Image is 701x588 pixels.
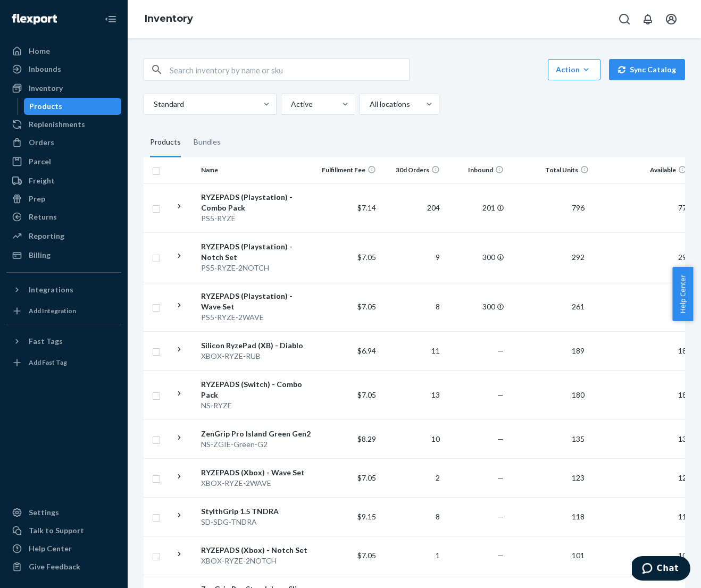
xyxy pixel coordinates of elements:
[357,512,376,521] span: $9.15
[568,512,589,521] span: 118
[632,556,690,583] iframe: Opens a widget where you can chat to one of our agents
[316,157,380,183] th: Fulfillment Fee
[357,390,376,399] span: $7.05
[380,183,444,232] td: 204
[6,540,121,557] a: Help Center
[29,358,67,367] div: Add Fast Tag
[674,253,695,262] span: 292
[29,156,51,167] div: Parcel
[556,64,592,75] div: Action
[497,473,504,482] span: —
[548,59,600,80] button: Action
[568,434,589,443] span: 135
[6,208,121,225] a: Returns
[497,551,504,560] span: —
[201,213,312,224] div: PS5-RYZE
[380,497,444,536] td: 8
[357,473,376,482] span: $7.05
[201,351,312,362] div: XBOX-RYZE-RUB
[29,231,64,241] div: Reporting
[380,282,444,331] td: 8
[29,561,80,572] div: Give Feedback
[444,183,508,232] td: 201
[497,434,504,443] span: —
[674,473,695,482] span: 123
[6,172,121,189] a: Freight
[6,116,121,133] a: Replenishments
[12,14,57,24] img: Flexport logo
[6,333,121,350] button: Fast Tags
[145,13,193,24] a: Inventory
[674,434,695,443] span: 135
[380,419,444,458] td: 10
[614,9,635,30] button: Open Search Box
[29,175,55,186] div: Freight
[29,194,45,204] div: Prep
[380,536,444,575] td: 1
[201,263,312,273] div: PS5-RYZE-2NOTCH
[29,525,84,536] div: Talk to Support
[380,331,444,370] td: 11
[6,43,121,60] a: Home
[568,203,589,212] span: 796
[29,284,73,295] div: Integrations
[6,558,121,575] button: Give Feedback
[568,253,589,262] span: 292
[357,203,376,212] span: $7.14
[672,267,693,321] span: Help Center
[29,336,63,347] div: Fast Tags
[29,137,54,148] div: Orders
[201,506,312,517] div: StylthGrip 1.5 TNDRA
[201,400,312,411] div: NS-RYZE
[29,101,62,112] div: Products
[380,232,444,282] td: 9
[197,157,316,183] th: Name
[497,512,504,521] span: —
[201,556,312,566] div: XBOX-RYZE-2NOTCH
[290,99,291,110] input: Active
[6,303,121,320] a: Add Integration
[201,241,312,263] div: RYZEPADS (Playstation) - Notch Set
[444,232,508,282] td: 300
[201,429,312,439] div: ZenGrip Pro Island Green Gen2
[29,119,85,130] div: Replenishments
[201,192,312,213] div: RYZEPADS (Playstation) - Combo Pack
[201,439,312,450] div: NS-ZGIE-Green-G2
[201,478,312,489] div: XBOX-RYZE-2WAVE
[29,507,59,518] div: Settings
[497,346,504,355] span: —
[380,370,444,419] td: 13
[6,61,121,78] a: Inbounds
[661,9,682,30] button: Open account menu
[29,543,72,554] div: Help Center
[568,346,589,355] span: 189
[6,247,121,264] a: Billing
[357,302,376,311] span: $7.05
[29,46,50,56] div: Home
[357,551,376,560] span: $7.05
[29,250,51,261] div: Billing
[568,390,589,399] span: 180
[674,551,695,560] span: 101
[201,291,312,312] div: RYZEPADS (Playstation) - Wave Set
[444,282,508,331] td: 300
[357,253,376,262] span: $7.05
[201,517,312,527] div: SD-SDG-TNDRA
[201,545,312,556] div: RYZEPADS (Xbox) - Notch Set
[674,390,695,399] span: 180
[380,458,444,497] td: 2
[29,306,76,315] div: Add Integration
[153,99,154,110] input: Standard
[6,153,121,170] a: Parcel
[369,99,370,110] input: All locations
[609,59,685,80] button: Sync Catalog
[637,9,658,30] button: Open notifications
[6,134,121,151] a: Orders
[568,551,589,560] span: 101
[593,157,699,183] th: Available
[201,312,312,323] div: PS5-RYZE-2WAVE
[6,80,121,97] a: Inventory
[674,203,695,212] span: 779
[100,9,121,30] button: Close Navigation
